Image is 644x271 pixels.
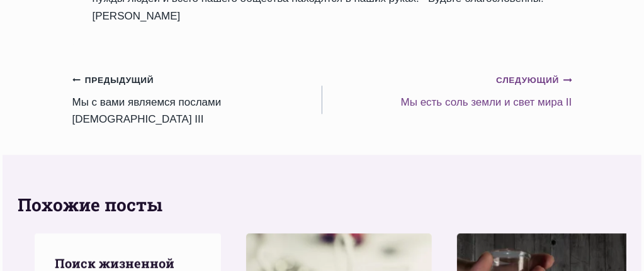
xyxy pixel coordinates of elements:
[496,74,572,87] small: Следующий
[72,71,572,128] nav: Записи
[72,71,322,128] a: ПредыдущийMы с вами являемся послами [DEMOGRAPHIC_DATA] III
[18,192,627,218] h2: Похожие посты
[72,74,154,87] small: Предыдущий
[322,71,572,111] a: СледующийМы есть соль земли и свет мира II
